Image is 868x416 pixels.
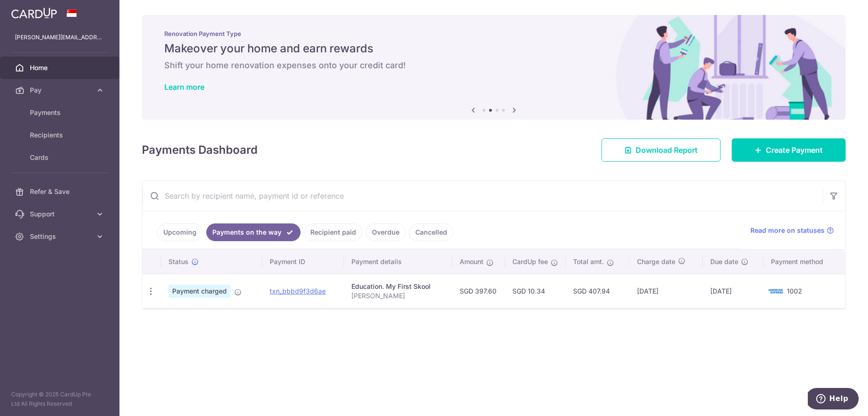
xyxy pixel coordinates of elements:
img: Bank Card [766,286,785,297]
th: Total amt. [566,250,630,274]
td: SGD 397.60 [452,274,505,308]
span: Charge date [637,257,675,266]
span: 1002 [787,287,802,295]
p: [PERSON_NAME][EMAIL_ADDRESS][DOMAIN_NAME] [15,33,105,42]
span: Status [168,257,189,266]
a: Cancelled [409,223,453,241]
h5: Makeover your home and earn rewards [164,41,823,56]
th: Amount [452,250,505,274]
p: [PERSON_NAME] [351,291,445,301]
td: [DATE] [703,274,764,308]
a: Download Report [602,138,721,162]
td: [DATE] [630,274,702,308]
span: Support [30,209,91,219]
th: Payment method [763,250,845,274]
span: Pay [30,86,91,95]
a: Recipient paid [304,223,362,241]
a: Create Payment [732,138,846,162]
th: Payment details [344,250,452,274]
p: Renovation Payment Type [164,30,823,37]
a: Learn more [164,82,204,92]
span: Download Report [636,144,698,156]
span: Payment charged [168,285,231,298]
a: Read more on statuses [750,226,834,235]
img: CardUp [11,7,57,19]
span: Settings [30,232,91,241]
div: Education. My First Skool [351,282,445,291]
th: Payment ID [262,250,344,274]
span: Read more on statuses [750,226,825,235]
th: CardUp fee [505,250,566,274]
input: Search by recipient name, payment id or reference [142,181,823,211]
a: Payments on the way [206,223,301,241]
span: Payments [30,108,91,117]
td: SGD 10.34 [505,274,566,308]
iframe: Opens a widget where you can find more information [808,388,859,411]
a: Upcoming [157,223,203,241]
h6: Shift your home renovation expenses onto your credit card! [164,60,823,71]
a: Overdue [366,223,406,241]
span: Create Payment [766,144,823,156]
span: Cards [30,153,91,162]
span: Home [30,63,91,72]
span: Due date [710,257,738,266]
span: Refer & Save [30,187,91,196]
img: Renovation banner [142,15,846,120]
h4: Payments Dashboard [142,142,258,158]
a: txn_bbbd9f3d6ae [270,287,326,295]
td: SGD 407.94 [566,274,630,308]
span: Recipients [30,130,91,140]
